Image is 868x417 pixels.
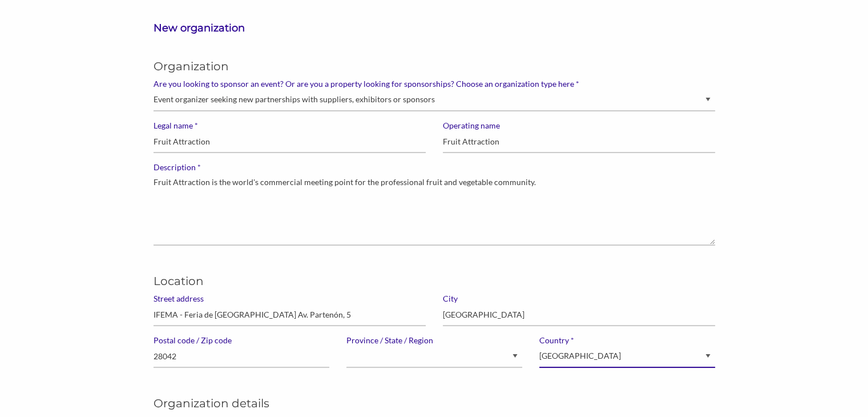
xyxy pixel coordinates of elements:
[539,335,715,346] label: Country
[154,162,715,173] label: Description
[154,335,329,346] label: Postal code / Zip code
[154,79,715,89] label: Are you looking to sponsor an event? Or are you a property looking for sponsorships? Choose an or...
[443,121,715,131] label: Operating name
[154,21,715,35] h3: New organization
[154,131,426,153] input: Enter your organization legal name (for content creators, enter your legal name)
[154,273,715,289] h5: Location
[154,58,715,74] h5: Organization
[443,294,715,304] label: City
[154,121,426,131] label: Legal name
[154,294,426,304] label: Street address
[346,335,522,346] label: Province / State / Region
[154,395,715,411] h5: Organization details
